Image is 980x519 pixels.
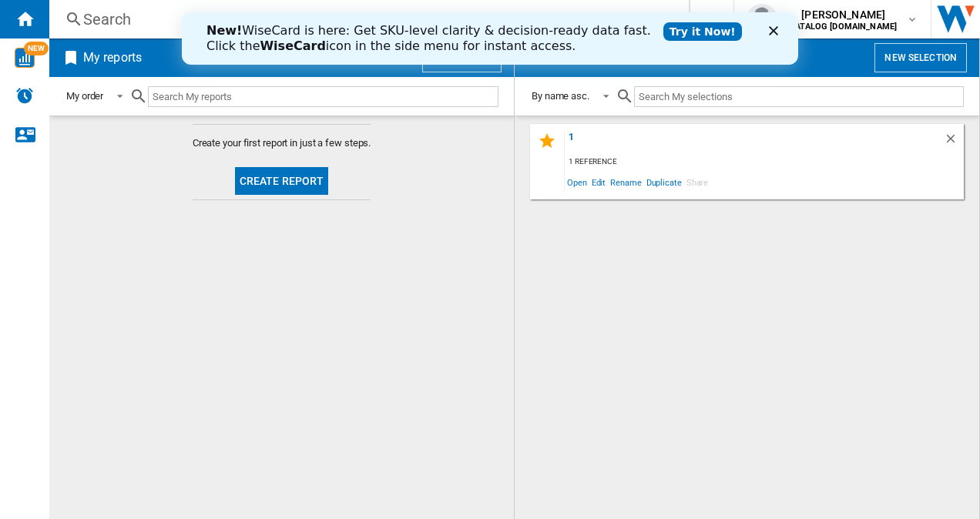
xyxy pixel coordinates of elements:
[634,86,964,107] input: Search My selections
[83,8,649,30] div: Search
[608,172,643,193] span: Rename
[644,172,684,193] span: Duplicate
[182,12,798,65] iframe: Intercom live chat banner
[944,132,964,152] div: Delete
[15,48,35,68] img: wise-card.svg
[24,42,49,55] span: NEW
[235,167,329,195] button: Create report
[565,152,964,172] div: 1 reference
[874,43,967,72] button: New selection
[66,90,103,102] div: My order
[148,86,498,107] input: Search My reports
[790,22,897,32] b: CATALOG [DOMAIN_NAME]
[790,7,897,22] span: [PERSON_NAME]
[15,86,34,105] img: alerts-logo.svg
[747,4,777,35] img: profile.jpg
[193,136,371,150] span: Create your first report in just a few steps.
[80,43,145,72] h2: My reports
[532,90,589,102] div: By name asc.
[589,172,609,193] span: Edit
[565,172,589,193] span: Open
[684,172,711,193] span: Share
[587,14,602,23] div: Close
[565,132,944,152] div: 1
